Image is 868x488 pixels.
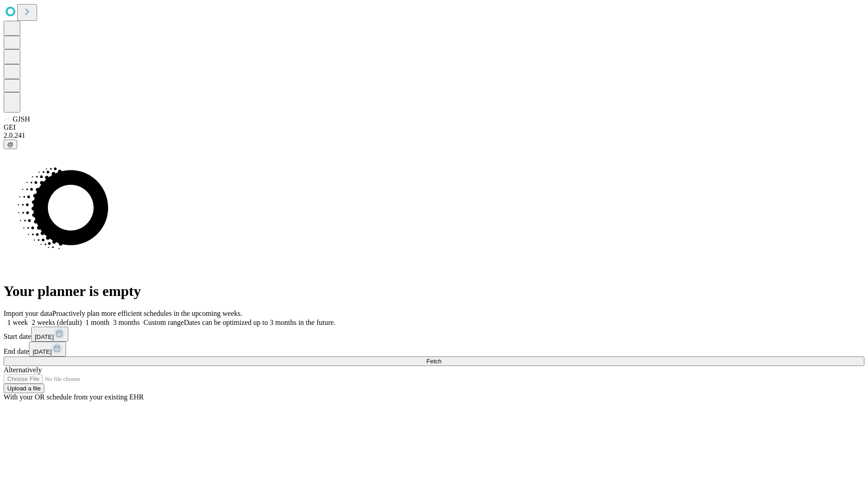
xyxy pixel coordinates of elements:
button: [DATE] [31,327,68,342]
div: Start date [4,327,864,342]
span: GJSH [13,115,30,123]
div: 2.0.241 [4,131,864,140]
span: 3 months [113,319,140,326]
button: @ [4,140,17,149]
span: [DATE] [33,348,52,355]
span: Fetch [426,358,441,365]
button: [DATE] [29,342,66,357]
span: Proactively plan more efficient schedules in the upcoming weeks. [52,310,242,317]
div: GEI [4,123,864,131]
h1: Your planner is empty [4,283,864,300]
span: Custom range [143,319,184,326]
span: @ [7,141,14,148]
button: Fetch [4,357,864,366]
span: 1 month [85,319,109,326]
span: 2 weeks (default) [32,319,82,326]
button: Upload a file [4,384,44,393]
span: 1 week [7,319,28,326]
span: Import your data [4,310,52,317]
span: Alternatively [4,366,42,374]
span: [DATE] [35,333,54,340]
span: Dates can be optimized up to 3 months in the future. [184,319,335,326]
span: With your OR schedule from your existing EHR [4,393,144,401]
div: End date [4,342,864,357]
